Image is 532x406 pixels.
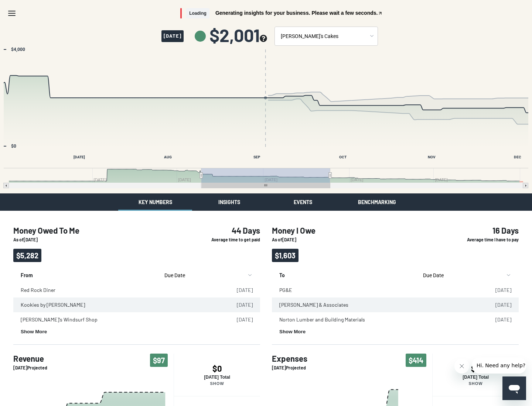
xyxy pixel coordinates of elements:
text: $4,000 [11,47,25,52]
span: Loading [186,8,209,19]
button: Insights [192,193,266,211]
button: Benchmarking [340,193,414,211]
p: [DATE] Total [433,375,519,380]
p: Average time to get paid [180,237,260,243]
p: [DATE] Projected [272,365,307,371]
p: Show [433,381,519,386]
h4: Money Owed To Me [13,226,168,235]
button: $0[DATE] TotalShow [174,354,260,396]
h4: Expenses [272,354,307,363]
span: $97 [150,354,168,367]
span: $2,001 [209,26,267,44]
iframe: Close message [454,359,469,374]
td: Norton Lumber and Building Materials [272,312,477,327]
td: Red Rock Diner [13,283,219,297]
p: To [279,268,413,279]
td: Kookies by [PERSON_NAME] [13,297,219,312]
span: Generating insights for your business. Please wait a few seconds. [215,10,378,16]
td: [PERSON_NAME]'s Windsurf Shop [13,312,219,327]
h4: $0 [174,364,260,373]
text: OCT [339,155,347,159]
button: sort by [420,268,511,283]
p: Average time I have to pay [438,237,519,243]
button: Events [266,193,340,211]
td: [DATE] [219,312,260,327]
td: [DATE] [219,297,260,312]
td: [DATE] [477,312,519,327]
td: [DATE] [477,283,519,297]
text: AUG [164,155,172,159]
button: sort by [161,268,253,283]
button: $0[DATE] TotalShow [432,354,519,396]
td: [DATE] [477,297,519,312]
span: $5,282 [13,249,41,262]
svg: Menu [7,9,16,18]
button: Show More [279,329,306,334]
h4: $0 [433,364,519,373]
p: From [21,268,154,279]
text: NOV [428,155,436,159]
span: [DATE] [161,30,184,42]
p: As of [DATE] [272,237,426,243]
td: [DATE] [219,283,260,297]
iframe: Message from company [472,357,526,374]
text: SEP [253,155,260,159]
text: DEC [514,155,521,159]
h4: 16 Days [438,226,519,235]
button: LoadingGenerating insights for your business. Please wait a few seconds. [180,8,383,19]
p: [DATE] Total [174,375,260,380]
td: PG&E [272,283,477,297]
text: [DATE] [74,155,85,159]
iframe: Button to launch messaging window [502,376,526,400]
text: $0 [11,144,16,149]
h4: Money I Owe [272,226,426,235]
h4: Revenue [13,354,47,363]
button: Show More [21,329,47,334]
p: [DATE] Projected [13,365,47,371]
button: Key Numbers [118,193,192,211]
button: see more about your cashflow projection [260,35,267,43]
h4: 44 Days [180,226,260,235]
p: As of [DATE] [13,237,168,243]
td: [PERSON_NAME] & Associates [272,297,477,312]
span: $414 [406,354,426,367]
span: $1,603 [272,249,299,262]
p: Show [174,381,260,386]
